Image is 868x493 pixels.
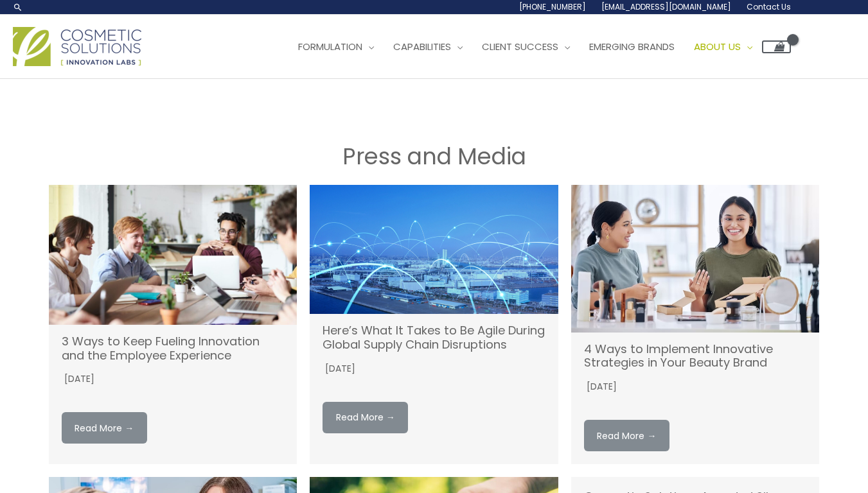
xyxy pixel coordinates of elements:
a: Client Success [472,28,580,66]
img: Cosmetic Solutions Logo [13,27,141,66]
h1: Press and Media [49,141,820,172]
span: About Us [694,40,741,53]
span: Emerging Brands [589,40,675,53]
span: Client Success [482,40,558,53]
a: Here’s What It Takes to Be Agile During Global Supply Chain Disruptions [323,322,545,352]
span: Formulation [298,40,362,53]
a: Search icon link [13,2,23,12]
a: View Shopping Cart, empty [762,40,791,53]
nav: Site Navigation [279,28,791,66]
span: [PHONE_NUMBER] [519,1,586,12]
span: Capabilities [393,40,451,53]
time: [DATE] [323,361,355,376]
img: 3 Ways to Keep Fueling Innovation and the Employee Experience [49,185,297,324]
a: Emerging Brands [580,28,684,66]
a: Read More → [584,420,669,451]
a: About Us [684,28,762,66]
span: [EMAIL_ADDRESS][DOMAIN_NAME] [601,1,731,12]
span: Contact Us [747,1,791,12]
a: Read More → [62,412,147,444]
a: 3 Ways to Keep Fueling Innovation and the Employee Experience [62,333,260,363]
time: [DATE] [584,379,617,394]
a: Capabilities [384,28,472,66]
time: [DATE] [62,372,94,386]
a: Formulation [288,28,384,66]
a: 4 Ways to Implement Innovative Strategies in Your Beauty Brand [584,341,773,371]
a: Read More → [323,402,408,433]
